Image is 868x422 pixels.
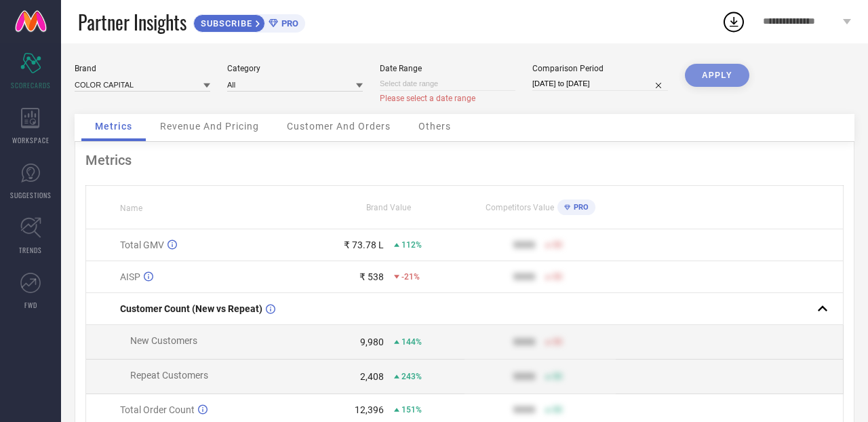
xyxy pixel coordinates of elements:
[355,404,384,415] div: 12,396
[278,18,298,28] span: PRO
[359,271,384,282] div: ₹ 538
[95,121,132,132] span: Metrics
[120,271,140,282] span: AISP
[24,300,37,310] span: FWD
[513,239,535,250] div: 9999
[85,152,844,168] div: Metrics
[486,203,554,212] span: Competitors Value
[78,8,186,36] span: Partner Insights
[130,335,197,346] span: New Customers
[553,337,562,347] span: 50
[401,372,422,381] span: 243%
[722,9,746,34] div: Open download list
[553,272,562,282] span: 50
[120,303,262,314] span: Customer Count (New vs Repeat)
[360,337,384,347] div: 9,980
[570,203,589,212] span: PRO
[227,64,363,73] div: Category
[532,77,668,91] input: Select comparison period
[401,272,420,282] span: -21%
[553,405,562,415] span: 50
[380,77,515,91] input: Select date range
[160,121,259,132] span: Revenue And Pricing
[19,245,42,255] span: TRENDS
[401,240,422,250] span: 112%
[513,337,535,347] div: 9999
[401,405,422,415] span: 151%
[344,239,384,250] div: ₹ 73.78 L
[193,11,305,33] a: SUBSCRIBEPRO
[360,371,384,382] div: 2,408
[120,204,142,213] span: Name
[10,190,52,200] span: SUGGESTIONS
[418,121,451,132] span: Others
[532,64,668,73] div: Comparison Period
[513,404,535,415] div: 9999
[366,203,411,212] span: Brand Value
[120,239,164,250] span: Total GMV
[12,135,50,145] span: WORKSPACE
[380,64,515,73] div: Date Range
[513,271,535,282] div: 9999
[513,371,535,382] div: 9999
[553,372,562,381] span: 50
[401,337,422,347] span: 144%
[287,121,391,132] span: Customer And Orders
[553,240,562,250] span: 50
[75,64,210,73] div: Brand
[380,94,475,103] span: Please select a date range
[120,404,195,415] span: Total Order Count
[130,370,208,381] span: Repeat Customers
[11,80,51,90] span: SCORECARDS
[194,18,256,28] span: SUBSCRIBE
